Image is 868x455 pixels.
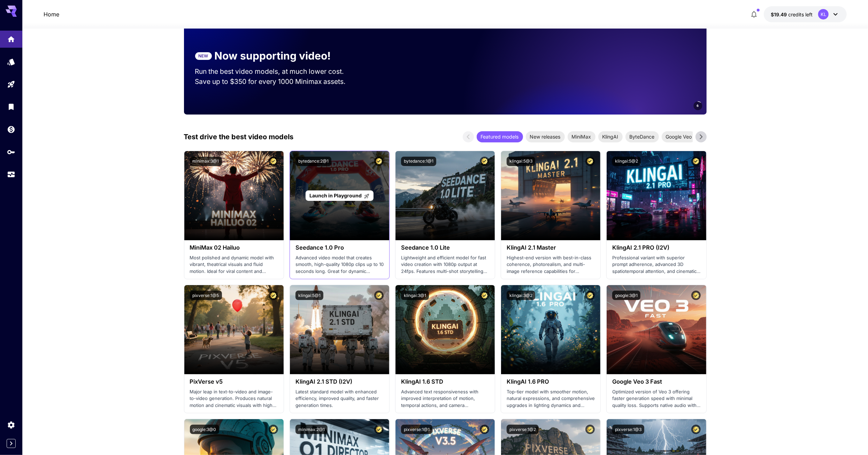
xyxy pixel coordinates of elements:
h3: KlingAI 2.1 STD (I2V) [295,378,384,385]
div: API Keys [7,148,15,156]
img: alt [607,285,706,374]
span: $19.49 [771,11,788,17]
button: Certified Model – Vetted for best performance and includes a commercial license. [480,291,489,300]
span: MiniMax [568,133,596,140]
button: pixverse:1@1 [401,425,432,434]
div: $19.4868 [771,11,813,18]
button: klingai:5@3 [507,157,535,166]
img: alt [184,151,284,240]
button: Certified Model – Vetted for best performance and includes a commercial license. [269,291,278,300]
p: Now supporting video! [215,48,331,64]
h3: Seedance 1.0 Lite [401,244,489,251]
button: klingai:5@2 [612,157,641,166]
button: Certified Model – Vetted for best performance and includes a commercial license. [480,425,489,434]
button: Certified Model – Vetted for best performance and includes a commercial license. [691,157,701,166]
h3: KlingAI 2.1 Master [507,244,595,251]
span: KlingAI [598,133,623,140]
img: alt [607,151,706,240]
div: New releases [526,131,565,142]
span: New releases [526,133,565,140]
span: Google Veo [662,133,696,140]
p: NEW [199,53,208,59]
button: Certified Model – Vetted for best performance and includes a commercial license. [691,425,701,434]
button: Certified Model – Vetted for best performance and includes a commercial license. [585,157,595,166]
button: pixverse:1@2 [507,425,539,434]
h3: Seedance 1.0 Pro [295,244,384,251]
p: Lightweight and efficient model for fast video creation with 1080p output at 24fps. Features mult... [401,254,489,275]
button: klingai:3@1 [401,291,429,300]
div: KL [818,9,829,19]
div: Playground [7,80,15,89]
span: Launch in Playground [309,193,362,198]
button: Certified Model – Vetted for best performance and includes a commercial license. [269,157,278,166]
p: Run the best video models, at much lower cost. [195,66,358,77]
span: 6 [697,103,699,108]
p: Most polished and dynamic model with vibrant, theatrical visuals and fluid motion. Ideal for vira... [190,254,278,275]
button: Certified Model – Vetted for best performance and includes a commercial license. [374,425,384,434]
a: Home [44,10,59,18]
p: Advanced video model that creates smooth, high-quality 1080p clips up to 10 seconds long. Great f... [295,254,384,275]
button: Certified Model – Vetted for best performance and includes a commercial license. [480,157,489,166]
p: Optimized version of Veo 3 offering faster generation speed with minimal quality loss. Supports n... [612,389,700,409]
button: Expand sidebar [7,439,16,448]
span: Featured models [477,133,523,140]
p: Latest standard model with enhanced efficiency, improved quality, and faster generation times. [295,389,384,409]
button: pixverse:1@5 [190,291,222,300]
button: klingai:3@2 [507,291,535,300]
nav: breadcrumb [44,10,59,18]
img: alt [395,151,495,240]
p: Professional variant with superior prompt adherence, advanced 3D spatiotemporal attention, and ci... [612,254,700,275]
button: bytedance:1@1 [401,157,436,166]
h3: KlingAI 1.6 PRO [507,378,595,385]
button: Certified Model – Vetted for best performance and includes a commercial license. [269,425,278,434]
button: google:3@1 [612,291,640,300]
div: MiniMax [568,131,596,142]
h3: KlingAI 2.1 PRO (I2V) [612,244,700,251]
img: alt [395,285,495,374]
button: klingai:5@1 [295,291,323,300]
button: Certified Model – Vetted for best performance and includes a commercial license. [585,425,595,434]
div: Usage [7,170,15,179]
button: minimax:2@1 [295,425,328,434]
span: credits left [788,11,813,17]
div: Models [7,55,15,64]
div: Wallet [7,125,15,134]
button: Certified Model – Vetted for best performance and includes a commercial license. [374,291,384,300]
button: Certified Model – Vetted for best performance and includes a commercial license. [691,291,701,300]
p: Highest-end version with best-in-class coherence, photorealism, and multi-image reference capabil... [507,254,595,275]
button: bytedance:2@1 [295,157,331,166]
p: Advanced text responsiveness with improved interpretation of motion, temporal actions, and camera... [401,389,489,409]
p: Top-tier model with smoother motion, natural expressions, and comprehensive upgrades in lighting ... [507,389,595,409]
p: Major leap in text-to-video and image-to-video generation. Produces natural motion and cinematic ... [190,389,278,409]
button: minimax:3@1 [190,157,222,166]
button: google:3@0 [190,425,219,434]
img: alt [501,285,600,374]
div: Google Veo [662,131,696,142]
div: ByteDance [625,131,659,142]
div: Home [7,33,15,42]
h3: KlingAI 1.6 STD [401,378,489,385]
button: pixverse:1@3 [612,425,644,434]
button: $19.4868KL [764,6,847,22]
a: Launch in Playground [306,190,374,201]
div: Settings [7,421,15,429]
h3: Google Veo 3 Fast [612,378,700,385]
div: KlingAI [598,131,623,142]
p: Test drive the best video models [184,132,294,142]
img: alt [290,285,389,374]
h3: MiniMax 02 Hailuo [190,244,278,251]
h3: PixVerse v5 [190,378,278,385]
img: alt [501,151,600,240]
span: ByteDance [625,133,659,140]
img: alt [184,285,284,374]
div: Library [7,102,15,111]
p: Save up to $350 for every 1000 Minimax assets. [195,77,358,87]
button: Certified Model – Vetted for best performance and includes a commercial license. [585,291,595,300]
div: Featured models [477,131,523,142]
button: Certified Model – Vetted for best performance and includes a commercial license. [374,157,384,166]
